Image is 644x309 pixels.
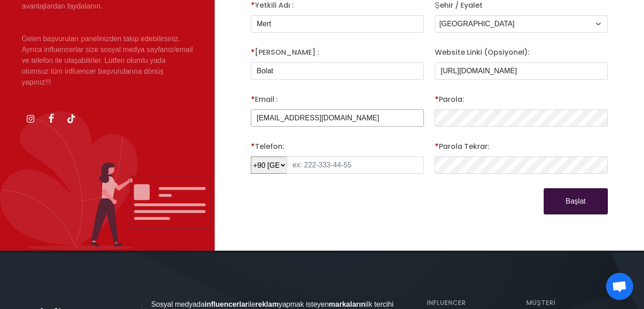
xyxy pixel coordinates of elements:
[251,109,424,127] input: johndoe@influencerbul.com
[606,273,633,300] div: Açık sohbet
[251,141,284,152] label: Telefon:
[205,300,248,308] strong: influencerlar
[287,157,424,174] input: ex: 222-333-44-55
[544,188,608,214] button: Başlat
[427,298,516,308] h5: Influencer
[435,94,464,105] label: Parola:
[255,300,279,308] strong: reklam
[329,300,366,308] strong: markaların
[435,62,608,80] input: https://influencerbul.com
[22,33,193,88] p: Gelen başvuruları panelinizden takip edebilirsiniz. Ayrıca influencerlar size sosyal medya sayfan...
[251,94,278,105] label: Email :
[435,141,489,152] label: Parola Tekrar:
[435,47,530,58] label: Website Linki (Opsiyonel):
[251,47,319,58] label: [PERSON_NAME] :
[526,298,615,308] h5: Müşteri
